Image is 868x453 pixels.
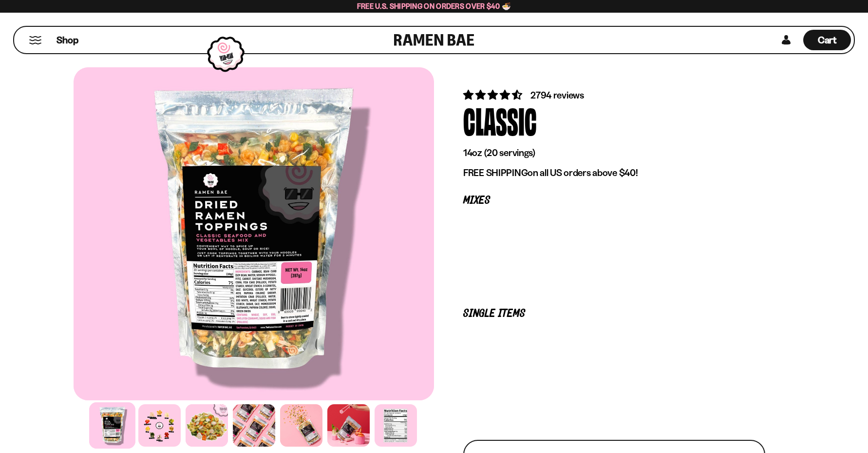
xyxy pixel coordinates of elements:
[57,34,78,47] span: Shop
[463,167,528,178] strong: FREE SHIPPING
[463,196,765,205] p: Mixes
[803,27,851,53] div: Cart
[463,102,537,138] div: Classic
[29,36,42,44] button: Mobile Menu Trigger
[818,34,837,46] span: Cart
[463,147,765,159] p: 14oz (20 servings)
[530,89,584,101] span: 2794 reviews
[463,167,765,179] p: on all US orders above $40!
[57,30,78,50] a: Shop
[463,89,524,101] span: 4.68 stars
[357,1,511,11] span: Free U.S. Shipping on Orders over $40 🍜
[463,309,765,318] p: Single Items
